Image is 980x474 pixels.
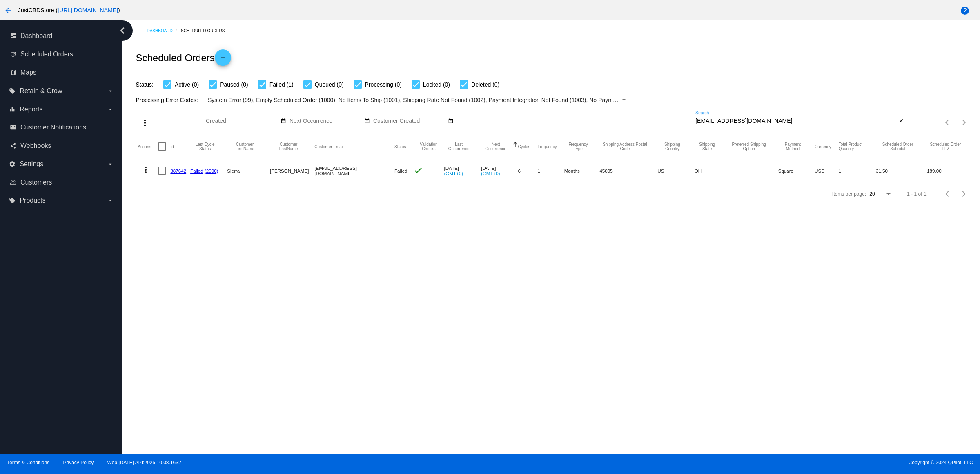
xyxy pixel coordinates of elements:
[315,80,344,89] span: Queued (0)
[727,142,771,151] button: Change sorting for PreferredShippingOption
[9,88,16,94] i: local_offer
[876,142,920,151] button: Change sorting for Subtotal
[481,171,500,176] a: (GMT+0)
[956,114,972,131] button: Next page
[147,24,181,37] a: Dashboard
[10,33,16,39] i: dashboard
[815,159,839,182] mat-cell: USD
[270,159,314,182] mat-cell: [PERSON_NAME]
[10,179,16,186] i: people_outline
[960,6,970,16] mat-icon: help
[927,142,964,151] button: Change sorting for LifetimeValue
[869,191,892,197] mat-select: Items per page:
[181,24,232,37] a: Scheduled Orders
[270,142,307,151] button: Change sorting for CustomerLastName
[10,29,114,42] a: dashboard Dashboard
[394,168,408,174] span: Failed
[564,142,592,151] button: Change sorting for FrequencyType
[907,191,926,197] div: 1 - 1 of 1
[444,159,481,182] mat-cell: [DATE]
[140,118,150,128] mat-icon: more_vert
[58,7,118,13] a: [URL][DOMAIN_NAME]
[365,80,402,89] span: Processing (0)
[20,197,45,204] span: Products
[63,460,94,465] a: Privacy Policy
[206,118,279,125] input: Created
[423,80,450,89] span: Locked (0)
[10,139,114,152] a: share Webhooks
[897,117,905,126] button: Clear
[10,51,16,58] i: update
[956,186,972,202] button: Next page
[208,95,628,105] mat-select: Filter by Processing Error Codes
[7,460,49,465] a: Terms & Conditions
[20,69,36,76] span: Maps
[940,114,956,131] button: Previous page
[518,144,530,149] button: Change sorting for Cycles
[107,88,114,94] i: arrow_drop_down
[9,161,16,167] i: settings
[10,142,16,149] i: share
[778,142,807,151] button: Change sorting for PaymentMethod.Type
[876,159,927,182] mat-cell: 31.50
[281,118,286,125] mat-icon: date_range
[10,48,114,61] a: update Scheduled Orders
[20,142,51,149] span: Webhooks
[518,159,537,182] mat-cell: 6
[927,159,971,182] mat-cell: 189.00
[190,142,220,151] button: Change sorting for LastProcessingCycleId
[290,118,363,125] input: Next Occurrence
[695,159,727,182] mat-cell: OH
[175,80,199,89] span: Active (0)
[20,179,52,186] span: Customers
[107,161,114,167] i: arrow_drop_down
[778,159,815,182] mat-cell: Square
[657,159,694,182] mat-cell: US
[599,159,657,182] mat-cell: 45005
[314,159,394,182] mat-cell: [EMAIL_ADDRESS][DOMAIN_NAME]
[107,197,114,204] i: arrow_drop_down
[20,32,52,40] span: Dashboard
[10,66,114,79] a: map Maps
[220,80,248,89] span: Paused (0)
[138,134,158,159] mat-header-cell: Actions
[218,55,228,65] mat-icon: add
[448,118,454,125] mat-icon: date_range
[413,134,444,159] mat-header-cell: Validation Checks
[170,168,186,174] a: 887642
[10,121,114,134] a: email Customer Notifications
[471,80,499,89] span: Deleted (0)
[9,106,16,113] i: equalizer
[394,144,406,149] button: Change sorting for Status
[107,460,181,465] a: Web:[DATE] API:2025.10.08.1632
[190,168,203,174] a: Failed
[537,159,564,182] mat-cell: 1
[20,51,73,58] span: Scheduled Orders
[18,7,120,13] span: JustCBDStore ( )
[314,144,343,149] button: Change sorting for CustomerEmail
[10,69,16,76] i: map
[20,160,43,168] span: Settings
[10,176,114,189] a: people_outline Customers
[227,159,270,182] mat-cell: Sierra
[9,197,16,204] i: local_offer
[657,142,687,151] button: Change sorting for ShippingCountry
[481,142,510,151] button: Change sorting for NextOccurrenceUtc
[815,144,831,149] button: Change sorting for CurrencyIso
[444,171,463,176] a: (GMT+0)
[116,24,129,37] i: chevron_left
[373,118,447,125] input: Customer Created
[839,159,876,182] mat-cell: 1
[839,134,876,159] mat-header-cell: Total Product Quantity
[869,191,875,197] span: 20
[269,80,294,89] span: Failed (1)
[497,460,973,465] span: Copyright © 2024 QPilot, LLC
[136,81,154,88] span: Status:
[832,191,866,197] div: Items per page:
[444,142,473,151] button: Change sorting for LastOccurrenceUtc
[940,186,956,202] button: Previous page
[107,106,114,113] i: arrow_drop_down
[20,124,86,131] span: Customer Notifications
[481,159,518,182] mat-cell: [DATE]
[564,159,600,182] mat-cell: Months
